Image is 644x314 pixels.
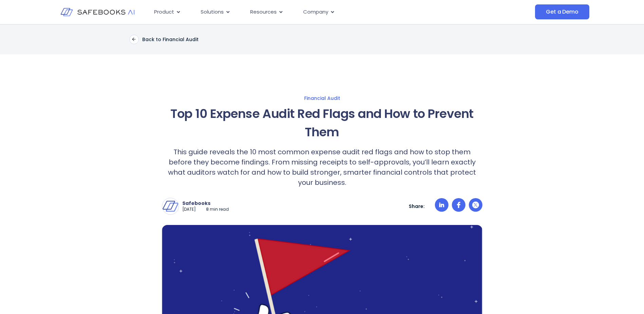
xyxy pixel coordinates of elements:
span: Company [303,8,328,16]
div: Menu Toggle [149,5,467,19]
h1: Top 10 Expense Audit Red Flags and How to Prevent Them [162,105,482,141]
p: Back to Financial Audit [142,36,199,42]
img: Safebooks [162,198,179,214]
span: Resources [250,8,277,16]
p: 8 min read [206,207,229,212]
p: [DATE] [182,207,196,212]
span: Product [154,8,174,16]
span: Solutions [201,8,224,16]
a: Get a Demo [535,4,589,19]
nav: Menu [149,5,467,19]
a: Back to Financial Audit [129,35,199,44]
a: Financial Audit [95,95,549,101]
p: This guide reveals the 10 most common expense audit red flags and how to stop them before they be... [162,147,482,188]
span: Get a Demo [546,8,578,15]
p: Safebooks [182,200,229,206]
p: Share: [409,203,425,209]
